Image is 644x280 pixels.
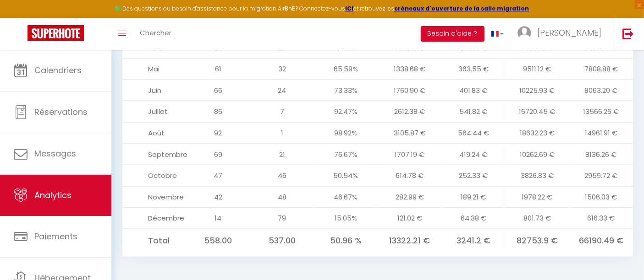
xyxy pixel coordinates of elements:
[506,186,569,208] td: 1978.22 €
[511,18,613,50] a: ... [PERSON_NAME]
[122,229,186,252] td: Total
[122,186,186,208] td: Novembre
[345,5,353,12] a: ICI
[250,144,314,165] td: 21
[122,208,186,229] td: Décembre
[122,80,186,101] td: Juin
[378,165,441,187] td: 614.78 €
[34,65,82,76] span: Calendriers
[314,186,378,208] td: 46.67%
[378,59,441,80] td: 1338.68 €
[34,189,72,201] span: Analytics
[569,59,633,80] td: 7808.88 €
[441,165,505,187] td: 252.33 €
[378,123,441,144] td: 3105.87 €
[186,165,250,187] td: 47
[441,59,505,80] td: 363.55 €
[133,18,178,50] a: Chercher
[441,80,505,101] td: 401.83 €
[186,144,250,165] td: 69
[250,208,314,229] td: 79
[506,59,569,80] td: 9511.12 €
[569,80,633,101] td: 8063.20 €
[378,208,441,229] td: 121.02 €
[186,101,250,123] td: 86
[441,144,505,165] td: 419.24 €
[569,186,633,208] td: 1506.03 €
[441,229,505,252] td: 3241.2 €
[186,123,250,144] td: 92
[378,229,441,252] td: 13322.21 €
[314,80,378,101] td: 73.33%
[122,165,186,187] td: Octobre
[506,165,569,187] td: 3826.83 €
[517,26,531,40] img: ...
[250,123,314,144] td: 1
[186,208,250,229] td: 14
[314,165,378,187] td: 50.54%
[506,101,569,123] td: 16720.45 €
[378,80,441,101] td: 1760.90 €
[186,229,250,252] td: 558.00
[140,28,171,38] span: Chercher
[378,144,441,165] td: 1707.19 €
[250,101,314,123] td: 7
[569,123,633,144] td: 14961.91 €
[569,101,633,123] td: 13566.26 €
[34,148,76,159] span: Messages
[506,144,569,165] td: 10262.69 €
[122,59,186,80] td: Mai
[314,59,378,80] td: 65.59%
[250,186,314,208] td: 48
[314,101,378,123] td: 92.47%
[506,123,569,144] td: 18632.23 €
[569,165,633,187] td: 2959.72 €
[506,80,569,101] td: 10225.93 €
[441,101,505,123] td: 541.82 €
[622,28,634,39] img: logout
[506,229,569,252] td: 82753.9 €
[314,229,378,252] td: 50.96 %
[34,231,77,242] span: Paiements
[7,4,35,31] button: Ouvrir le widget de chat LiveChat
[186,80,250,101] td: 66
[378,186,441,208] td: 282.99 €
[378,101,441,123] td: 2612.38 €
[421,26,484,42] button: Besoin d'aide ?
[250,165,314,187] td: 46
[122,101,186,123] td: Juillet
[250,59,314,80] td: 32
[122,144,186,165] td: Septembre
[314,144,378,165] td: 76.67%
[34,106,88,118] span: Réservations
[506,208,569,229] td: 801.73 €
[314,208,378,229] td: 15.05%
[569,229,633,252] td: 66190.49 €
[250,229,314,252] td: 537.00
[250,80,314,101] td: 24
[122,123,186,144] td: Août
[186,186,250,208] td: 42
[569,144,633,165] td: 8136.26 €
[186,59,250,80] td: 61
[441,208,505,229] td: 64.38 €
[314,123,378,144] td: 98.92%
[394,5,529,12] a: créneaux d'ouverture de la salle migration
[441,123,505,144] td: 564.44 €
[441,186,505,208] td: 189.21 €
[537,27,601,38] span: [PERSON_NAME]
[28,25,84,41] img: Super Booking
[569,208,633,229] td: 616.33 €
